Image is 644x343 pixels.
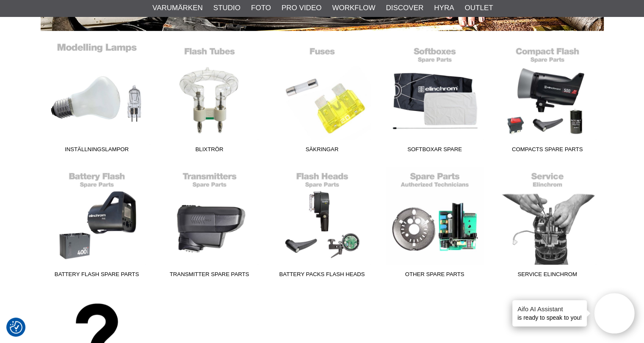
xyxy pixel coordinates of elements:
[10,320,22,335] button: Samtyckesinställningar
[213,3,240,14] a: Studio
[10,321,22,334] img: Revisit consent button
[379,270,491,282] span: Other Spare parts
[512,300,587,326] div: is ready to speak to you!
[153,167,266,282] a: Transmitter Spare Parts
[386,3,423,14] a: Discover
[491,270,604,282] span: Service Elinchrom
[491,42,604,157] a: Compacts Spare Parts
[379,145,491,157] span: Softboxar Spare
[266,145,379,157] span: Säkringar
[41,42,153,157] a: Inställningslampor
[282,3,321,14] a: Pro Video
[332,3,375,14] a: Workflow
[379,42,491,157] a: Softboxar Spare
[153,270,266,282] span: Transmitter Spare Parts
[153,42,266,157] a: Blixtrör
[266,42,379,157] a: Säkringar
[491,167,604,282] a: Service Elinchrom
[517,304,582,313] h4: Aifo AI Assistant
[41,167,153,282] a: Battery Flash Spare parts
[379,167,491,282] a: Other Spare parts
[266,167,379,282] a: Battery Packs Flash Heads
[153,145,266,157] span: Blixtrör
[491,145,604,157] span: Compacts Spare Parts
[41,270,153,282] span: Battery Flash Spare parts
[464,3,493,14] a: Outlet
[434,3,454,14] a: Hyra
[152,3,203,14] a: Varumärken
[266,270,379,282] span: Battery Packs Flash Heads
[251,3,271,14] a: Foto
[41,145,153,157] span: Inställningslampor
